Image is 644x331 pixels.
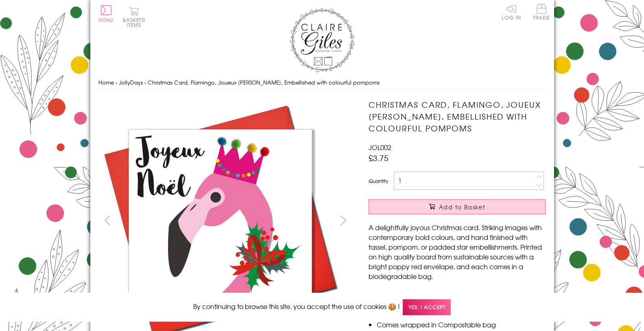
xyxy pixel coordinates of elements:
a: JollyDays [119,78,143,86]
button: Add to Basket [369,199,546,214]
button: Basket0 items [123,7,145,27]
span: Yes, I accept [403,299,451,315]
button: prev [98,211,117,229]
span: 0 items [127,16,145,28]
button: next [334,211,352,229]
span: › [144,78,146,86]
nav: breadcrumbs [98,74,546,91]
span: £3.75 [369,152,389,163]
li: Dimensions: 150mm x 150mm [377,290,546,300]
h1: Christmas Card, Flamingo, Joueux [PERSON_NAME], Embellished with colourful pompoms [369,99,546,134]
a: Log In [502,4,521,20]
button: Menu [98,5,114,22]
li: Comes wrapped in Compostable bag [377,320,546,329]
a: Trade [533,4,550,22]
span: Christmas Card, Flamingo, Joueux [PERSON_NAME], Embellished with colourful pompoms [148,78,380,86]
label: Quantity [369,177,388,185]
span: Add to Basket [439,203,485,211]
a: Home [98,78,114,86]
span: Trade [533,4,550,20]
span: › [116,78,117,86]
img: Claire Giles Greetings Cards [290,8,355,72]
span: JOL002 [369,142,391,152]
p: A delightfully joyous Christmas card. Striking images with contemporary bold colours, and hand fi... [369,222,546,281]
span: Menu [98,16,114,24]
